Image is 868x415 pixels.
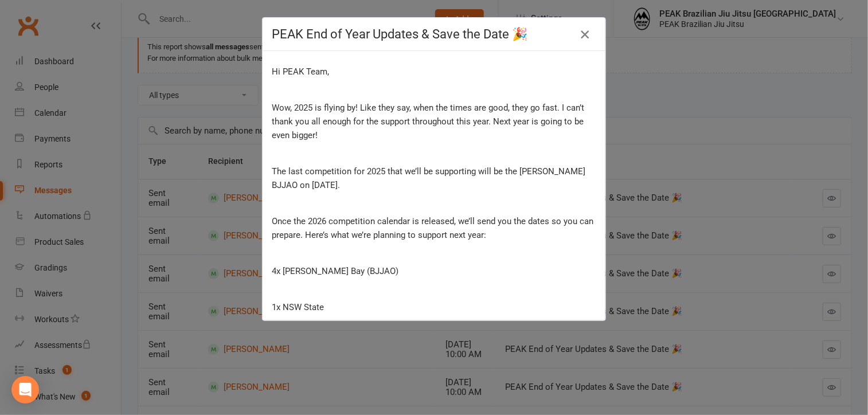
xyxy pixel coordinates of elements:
[272,300,596,314] p: 1x NSW State
[576,25,594,44] button: Close
[272,214,596,242] p: Once the 2026 competition calendar is released, we’ll send you the dates so you can prepare. Here...
[272,27,579,41] div: PEAK End of Year Updates & Save the Date 🎉
[272,65,596,79] p: Hi PEAK Team,
[272,264,596,278] p: 4x [PERSON_NAME] Bay (BJJAO)
[272,165,596,192] p: The last competition for 2025 that we’ll be supporting will be the [PERSON_NAME] BJJAO on [DATE].
[11,376,39,404] div: Open Intercom Messenger
[272,101,596,142] p: Wow, 2025 is flying by! Like they say, when the times are good, they go fast. I can’t thank you a...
